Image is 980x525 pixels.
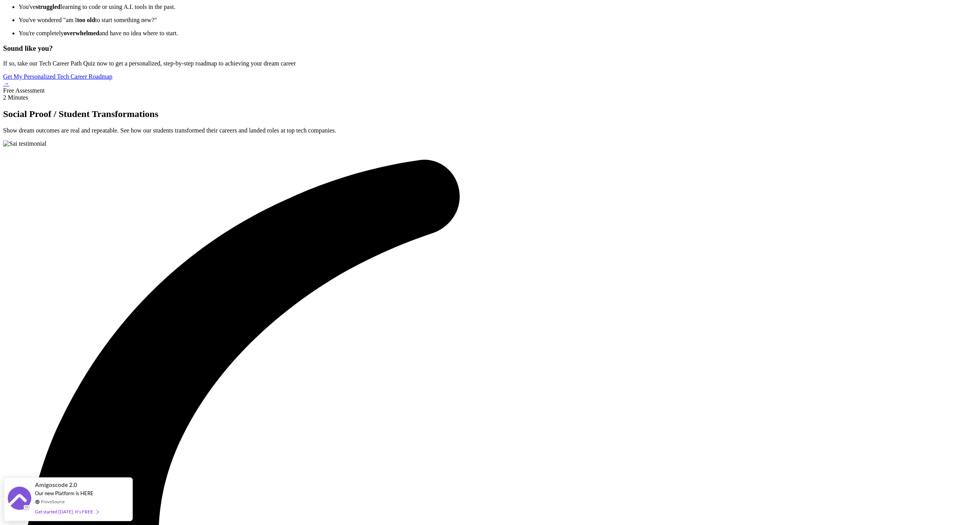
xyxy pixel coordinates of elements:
[35,490,94,496] span: Our new Platform is HERE
[19,3,977,10] p: You've learning to code or using A.I. tools in the past.
[8,487,31,512] img: provesource social proof notification image
[41,498,65,505] a: ProveSource
[77,17,95,23] strong: too old
[3,80,977,87] div: →
[3,109,977,119] h2: Social Proof / Student Transformations
[3,73,113,80] span: Get My Personalized Tech Career Roadmap
[3,44,977,53] h3: Sound like you?
[3,60,977,67] p: If so, take our Tech Career Path Quiz now to get a personalized, step-by-step roadmap to achievin...
[19,17,977,24] p: You've wondered "am I to start something new?"
[36,3,61,10] strong: struggled
[35,507,98,516] div: Get started [DATE]. It's FREE
[3,94,28,101] span: 2 Minutes
[35,480,77,489] span: Amigoscode 2.0
[19,30,977,37] p: You're completely and have no idea where to start.
[3,127,977,134] p: Show dream outcomes are real and repeatable. See how our students transformed their careers and l...
[3,140,47,147] img: Sai testimonial
[3,73,977,87] a: Get My Personalized Tech Career Roadmap→
[64,30,99,36] strong: overwhelmed
[3,87,45,94] span: Free Assessment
